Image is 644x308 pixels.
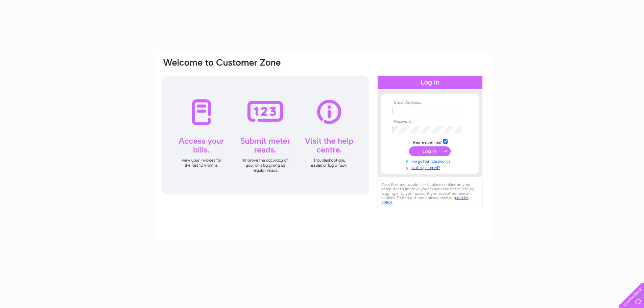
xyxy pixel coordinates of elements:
a: Forgotten password? [392,158,469,164]
a: cookies policy [381,195,469,205]
td: Remember me? [391,138,469,145]
input: Submit [409,146,451,156]
a: Not registered? [392,164,469,170]
th: Password: [391,119,469,124]
div: Clear Business would like to place cookies on your computer to improve your experience of the sit... [378,179,482,208]
th: Email Address: [391,100,469,105]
